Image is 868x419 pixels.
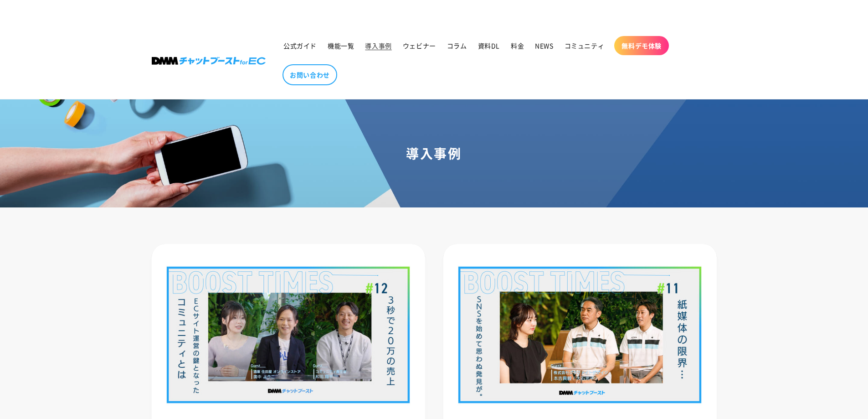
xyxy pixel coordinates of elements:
[365,41,391,50] span: 導入事例
[278,36,322,55] a: 公式ガイド
[290,71,330,79] span: お問い合わせ
[559,36,610,55] a: コミュニティ
[360,36,397,55] a: 導入事例
[328,41,354,50] span: 機能一覧
[529,36,559,55] a: NEWS
[282,64,337,85] a: お問い合わせ
[478,41,500,50] span: 資料DL
[473,36,505,55] a: 資料DL
[511,41,524,50] span: 料金
[397,36,442,55] a: ウェビナー
[322,36,360,55] a: 機能一覧
[505,36,529,55] a: 料金
[614,36,669,55] a: 無料デモ体験
[621,41,662,50] span: 無料デモ体験
[152,57,266,65] img: 株式会社DMM Boost
[11,145,857,161] h1: 導入事例
[442,36,473,55] a: コラム
[283,41,317,50] span: 公式ガイド
[447,41,467,50] span: コラム
[535,41,553,50] span: NEWS
[565,41,605,50] span: コミュニティ
[403,41,436,50] span: ウェビナー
